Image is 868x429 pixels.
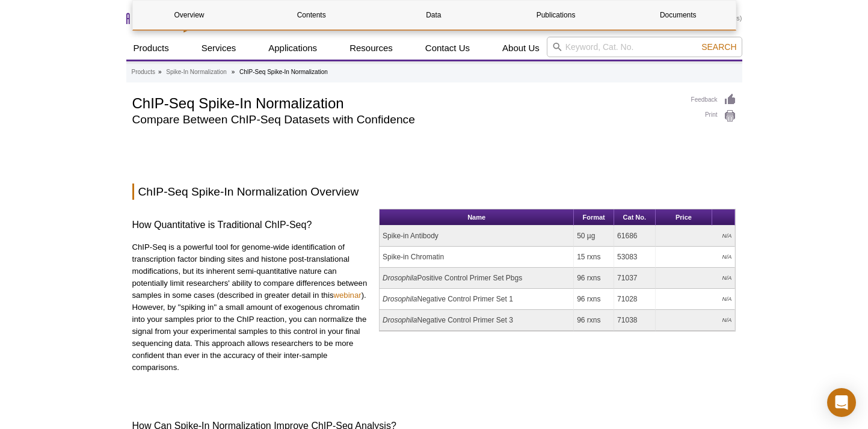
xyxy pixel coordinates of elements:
td: N/A [656,226,736,247]
td: 50 µg [574,226,614,247]
a: Contact Us [418,37,477,60]
a: Spike-In Normalization [166,67,227,78]
td: 71028 [614,289,655,310]
th: Cat No. [614,209,655,226]
a: Publications [499,1,612,29]
td: N/A [656,247,736,268]
td: Negative Control Primer Set 1 [380,289,574,310]
td: Spike-in Antibody [380,226,574,247]
div: Open Intercom Messenger [827,388,856,417]
td: Negative Control Primer Set 3 [380,310,574,331]
td: 96 rxns [574,268,614,289]
h3: How Quantitative is Traditional ChIP-Seq? [132,218,371,232]
td: 71037 [614,268,655,289]
li: ChIP-Seq Spike-In Normalization [239,69,328,75]
th: Price [656,209,713,226]
td: 15 rxns [574,247,614,268]
h2: Compare Between ChIP-Seq Datasets with Confidence [132,114,679,125]
a: Contents [255,1,368,29]
button: Search [698,42,740,52]
a: webinar [333,291,361,300]
a: Resources [342,37,400,60]
a: Applications [261,37,324,60]
a: Data [377,1,490,29]
input: Keyword, Cat. No. [547,37,742,57]
a: Overview [133,1,246,29]
td: 61686 [614,226,655,247]
a: Documents [621,1,734,29]
a: Print [691,110,736,123]
a: Products [132,67,155,78]
td: N/A [656,310,736,331]
td: N/A [656,289,736,310]
i: Drosophila [383,316,417,324]
a: About Us [495,37,547,60]
td: N/A [656,268,736,289]
a: Feedback [691,93,736,106]
td: 53083 [614,247,655,268]
i: Drosophila [383,274,417,282]
td: Spike-in Chromatin [380,247,574,268]
li: » [158,69,162,75]
p: ChIP-Seq is a powerful tool for genome-wide identification of transcription factor binding sites ... [132,241,371,374]
h1: ChIP-Seq Spike-In Normalization [132,93,679,111]
th: Name [380,209,574,226]
li: » [232,69,235,75]
i: Drosophila [383,295,417,303]
td: 96 rxns [574,289,614,310]
td: 71038 [614,310,655,331]
td: Positive Control Primer Set Pbgs [380,268,574,289]
a: Products [126,37,176,60]
th: Format [574,209,614,226]
a: Services [194,37,244,60]
td: 96 rxns [574,310,614,331]
h2: ChIP-Seq Spike-In Normalization Overview [132,184,736,200]
span: Search [701,42,736,52]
